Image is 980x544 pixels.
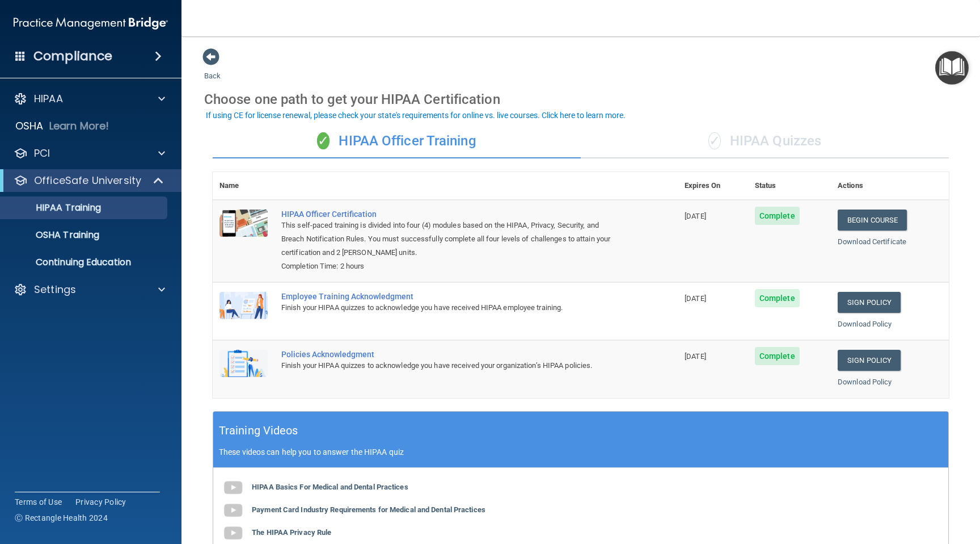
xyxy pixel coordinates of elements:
a: Settings [14,283,165,296]
span: Complete [755,289,800,307]
a: HIPAA Officer Certification [281,210,621,219]
p: OSHA [15,119,44,133]
div: HIPAA Quizzes [581,124,949,158]
th: Name [213,172,274,200]
span: [DATE] [685,352,706,361]
b: Payment Card Industry Requirements for Medical and Dental Practices [252,505,485,514]
div: Finish your HIPAA quizzes to acknowledge you have received your organization’s HIPAA policies. [281,359,621,373]
p: OfficeSafe University [34,174,141,187]
a: Download Certificate [838,237,906,246]
span: ✓ [708,132,721,149]
div: If using CE for license renewal, please check your state's requirements for online vs. live cours... [206,111,626,119]
a: Begin Course [838,210,907,231]
b: The HIPAA Privacy Rule [252,528,331,537]
div: Finish your HIPAA quizzes to acknowledge you have received HIPAA employee training. [281,301,621,315]
p: HIPAA Training [7,202,101,214]
h5: Training Videos [219,421,298,441]
div: Employee Training Acknowledgment [281,292,621,301]
a: Sign Policy [838,292,901,313]
a: OfficeSafe University [14,174,164,187]
img: gray_youtube_icon.38fcd6cc.png [222,476,244,499]
a: Privacy Policy [75,496,126,508]
p: HIPAA [34,92,63,106]
a: Download Policy [838,378,892,386]
div: Completion Time: 2 hours [281,260,621,273]
p: Settings [34,283,76,296]
a: PCI [14,147,165,160]
h4: Compliance [33,48,112,64]
a: Sign Policy [838,350,901,371]
th: Status [748,172,831,200]
b: HIPAA Basics For Medical and Dental Practices [252,483,408,491]
p: PCI [34,147,50,160]
a: Download Policy [838,320,892,328]
img: gray_youtube_icon.38fcd6cc.png [222,499,244,522]
th: Actions [831,172,949,200]
a: HIPAA [14,92,165,106]
img: PMB logo [14,12,168,35]
span: [DATE] [685,212,706,220]
p: Learn More! [49,119,109,133]
span: Complete [755,207,800,225]
span: [DATE] [685,294,706,303]
p: Continuing Education [7,257,162,268]
a: Terms of Use [15,496,62,508]
button: If using CE for license renewal, please check your state's requirements for online vs. live cours... [204,110,627,121]
p: OSHA Training [7,229,99,241]
p: These videos can help you to answer the HIPAA quiz [219,447,943,457]
span: Ⓒ Rectangle Health 2024 [15,512,108,524]
button: Open Resource Center [935,51,969,85]
div: HIPAA Officer Training [213,124,581,158]
div: This self-paced training is divided into four (4) modules based on the HIPAA, Privacy, Security, ... [281,219,621,260]
a: Back [204,58,221,80]
th: Expires On [678,172,748,200]
span: Complete [755,347,800,365]
div: Choose one path to get your HIPAA Certification [204,83,957,116]
div: Policies Acknowledgment [281,350,621,359]
span: ✓ [317,132,330,149]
